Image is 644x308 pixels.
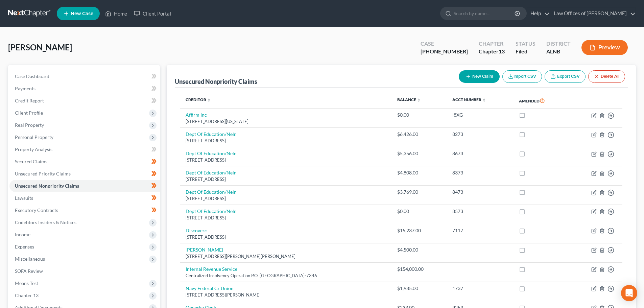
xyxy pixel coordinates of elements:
[15,195,33,201] span: Lawsuits
[9,180,160,192] a: Unsecured Nonpriority Claims
[545,70,586,83] a: Export CSV
[421,48,468,55] div: [PHONE_NUMBER]
[454,7,516,20] input: Search by name...
[186,234,386,240] div: [STREET_ADDRESS]
[15,256,45,262] span: Miscellaneous
[397,97,421,102] a: Balance unfold_more
[15,98,44,103] span: Credit Report
[186,247,223,253] a: [PERSON_NAME]
[527,7,550,20] a: Help
[102,7,130,20] a: Home
[186,273,386,279] div: Centralized Insolvency Operation P.O. [GEOGRAPHIC_DATA]-7346
[452,112,508,118] div: I8XG
[452,131,508,138] div: 8273
[452,227,508,234] div: 7117
[581,40,628,55] button: Preview
[397,189,442,195] div: $3,769.00
[186,292,386,298] div: [STREET_ADDRESS][PERSON_NAME]
[186,176,386,183] div: [STREET_ADDRESS]
[550,7,636,20] a: Law Offices of [PERSON_NAME]
[499,48,505,54] span: 13
[452,208,508,215] div: 8573
[186,97,211,102] a: Creditor unfold_more
[15,292,39,298] span: Chapter 13
[186,228,207,233] a: Discoverc
[421,40,468,48] div: Case
[9,204,160,216] a: Executory Contracts
[15,134,53,140] span: Personal Property
[502,70,542,83] button: Import CSV
[397,150,442,157] div: $5,356.00
[397,227,442,234] div: $15,237.00
[9,143,160,156] a: Property Analysis
[15,207,58,213] span: Executory Contracts
[15,73,49,79] span: Case Dashboard
[397,266,442,273] div: $154,000.00
[482,98,486,102] i: unfold_more
[15,244,34,250] span: Expenses
[207,98,211,102] i: unfold_more
[397,112,442,118] div: $0.00
[175,77,257,86] div: Unsecured Nonpriority Claims
[9,168,160,180] a: Unsecured Priority Claims
[397,246,442,253] div: $4,500.00
[417,98,421,102] i: unfold_more
[516,48,535,55] div: Filed
[186,285,234,291] a: Navy Federal Cr Union
[130,7,174,20] a: Client Portal
[186,157,386,163] div: [STREET_ADDRESS]
[186,195,386,202] div: [STREET_ADDRESS]
[15,159,47,164] span: Secured Claims
[15,232,30,237] span: Income
[452,285,508,292] div: 1737
[459,70,500,83] button: New Claim
[186,208,237,214] a: Dept Of Education/Neln
[15,171,71,176] span: Unsecured Priority Claims
[397,208,442,215] div: $0.00
[452,169,508,176] div: 8373
[9,192,160,204] a: Lawsuits
[186,189,237,195] a: Dept Of Education/Neln
[452,97,486,102] a: Acct Number unfold_more
[186,131,237,137] a: Dept Of Education/Neln
[15,268,43,274] span: SOFA Review
[9,70,160,82] a: Case Dashboard
[15,183,79,189] span: Unsecured Nonpriority Claims
[9,95,160,107] a: Credit Report
[186,266,237,272] a: Internal Revenue Service
[186,150,237,156] a: Dept Of Education/Neln
[15,146,52,152] span: Property Analysis
[9,265,160,277] a: SOFA Review
[186,170,237,175] a: Dept Of Education/Neln
[15,280,38,286] span: Means Test
[621,285,637,301] div: Open Intercom Messenger
[516,40,535,48] div: Status
[9,156,160,168] a: Secured Claims
[397,169,442,176] div: $4,808.00
[546,40,571,48] div: District
[15,110,43,116] span: Client Profile
[452,189,508,195] div: 8473
[479,40,505,48] div: Chapter
[397,285,442,292] div: $1,985.00
[186,112,207,118] a: Affirm Inc
[479,48,505,55] div: Chapter
[15,122,44,128] span: Real Property
[588,70,625,83] button: Delete All
[452,150,508,157] div: 8673
[546,48,571,55] div: ALNB
[186,215,386,221] div: [STREET_ADDRESS]
[15,219,76,225] span: Codebtors Insiders & Notices
[514,93,568,109] th: Amended
[15,86,35,91] span: Payments
[9,82,160,95] a: Payments
[8,42,72,52] span: [PERSON_NAME]
[186,138,386,144] div: [STREET_ADDRESS]
[71,11,93,16] span: New Case
[186,253,386,260] div: [STREET_ADDRESS][PERSON_NAME][PERSON_NAME]
[186,118,386,125] div: [STREET_ADDRESS][US_STATE]
[397,131,442,138] div: $6,426.00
